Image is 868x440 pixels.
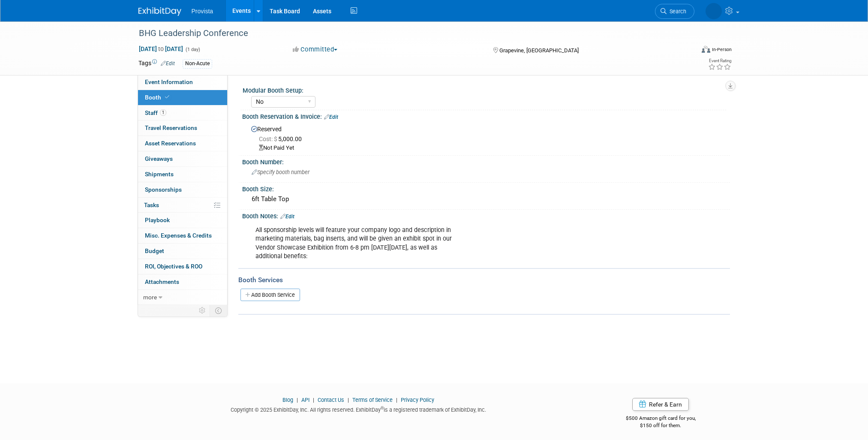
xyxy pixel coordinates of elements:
[145,140,196,147] span: Asset Reservations
[138,213,227,228] a: Playbook
[249,123,724,152] div: Reserved
[145,171,174,178] span: Shipments
[138,228,227,243] a: Misc. Expenses & Credits
[138,290,227,305] a: more
[240,289,300,301] a: Add Booth Service
[667,8,686,15] span: Search
[165,95,169,99] i: Booth reservation complete
[161,60,175,66] a: Edit
[145,186,182,193] span: Sponsorships
[138,7,181,16] img: ExhibitDay
[592,409,730,429] div: $500 Amazon gift card for you,
[138,404,579,414] div: Copyright © 2025 ExhibitDay, Inc. All rights reserved. ExhibitDay is a registered trademark of Ex...
[138,45,183,53] span: [DATE] [DATE]
[138,105,227,121] a: Staff1
[706,3,722,19] img: Shai Davis
[401,397,434,403] a: Privacy Policy
[145,232,212,239] span: Misc. Expenses & Credits
[282,397,293,403] a: Blog
[301,397,309,403] a: API
[138,198,227,213] a: Tasks
[318,397,344,403] a: Contact Us
[138,151,227,166] a: Giveaways
[249,222,636,265] div: All sponsorship levels will feature your company logo and description in marketing materials, bag...
[242,156,730,166] div: Booth Number:
[195,305,210,316] td: Personalize Event Tab Strip
[138,182,227,197] a: Sponsorships
[183,59,212,68] div: Non-Acute
[210,305,227,316] td: Toggle Event Tabs
[259,144,724,152] div: Not Paid Yet
[144,202,159,208] span: Tasks
[160,109,166,116] span: 1
[145,78,193,85] span: Event Information
[592,422,730,429] div: $150 off for them.
[242,183,730,193] div: Booth Size:
[145,124,197,131] span: Travel Reservations
[185,47,200,52] span: (1 day)
[192,8,213,15] span: Provista
[243,84,726,95] div: Modular Booth Setup:
[145,94,171,101] span: Booth
[145,247,164,254] span: Budget
[138,121,227,136] a: Travel Reservations
[352,397,393,403] a: Terms of Service
[138,136,227,151] a: Asset Reservations
[499,47,579,54] span: Grapevine, [GEOGRAPHIC_DATA]
[145,263,202,270] span: ROI, Objectives & ROO
[632,398,689,411] a: Refer & Earn
[324,114,338,120] a: Edit
[138,75,227,90] a: Event Information
[381,406,384,410] sup: ®
[242,110,730,121] div: Booth Reservation & Invoice:
[712,46,732,53] div: In-Person
[294,397,300,403] span: |
[702,46,710,53] img: Format-Inperson.png
[259,136,305,142] span: 5,000.00
[394,397,399,403] span: |
[138,274,227,289] a: Attachments
[145,217,170,223] span: Playbook
[138,90,227,105] a: Booth
[138,59,175,69] td: Tags
[644,45,732,57] div: Event Format
[136,26,682,41] div: BHG Leadership Conference
[259,136,278,142] span: Cost: $
[249,193,724,206] div: 6ft Table Top
[138,244,227,259] a: Budget
[238,275,730,285] div: Booth Services
[345,397,351,403] span: |
[280,214,294,220] a: Edit
[145,155,173,162] span: Giveaways
[252,169,309,175] span: Specify booth number
[311,397,316,403] span: |
[143,294,157,301] span: more
[138,259,227,274] a: ROI, Objectives & ROO
[290,45,341,54] button: Committed
[708,59,731,63] div: Event Rating
[145,109,166,116] span: Staff
[242,210,730,221] div: Booth Notes:
[145,278,179,285] span: Attachments
[157,45,165,52] span: to
[138,167,227,182] a: Shipments
[655,4,694,19] a: Search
